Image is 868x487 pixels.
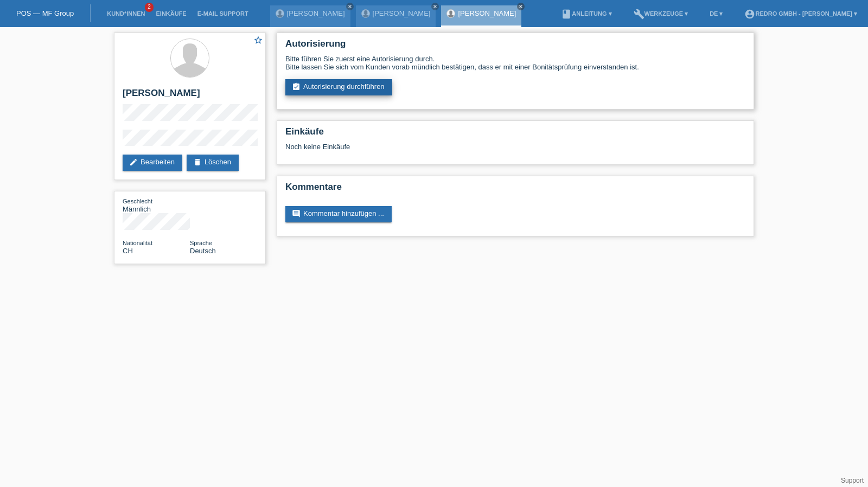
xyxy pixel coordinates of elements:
h2: Autorisierung [285,39,745,55]
a: close [517,3,525,10]
span: Schweiz [123,247,133,255]
i: assignment_turned_in [292,82,301,91]
a: bookAnleitung ▾ [556,10,617,17]
span: Sprache [190,240,212,246]
i: delete [193,158,202,166]
i: close [347,4,353,9]
a: account_circleRedro GmbH - [PERSON_NAME] ▾ [739,10,863,17]
i: book [561,9,572,20]
i: comment [292,209,301,218]
a: close [346,3,354,10]
i: close [432,4,438,9]
h2: [PERSON_NAME] [123,88,257,104]
span: Deutsch [190,247,216,255]
div: Männlich [123,197,190,213]
a: close [431,3,439,10]
a: E-Mail Support [192,10,254,17]
a: POS — MF Group [16,9,74,17]
i: star_border [253,35,263,45]
a: star_border [253,35,263,47]
a: editBearbeiten [123,155,182,171]
a: Einkäufe [150,10,192,17]
span: Geschlecht [123,198,152,204]
i: edit [129,158,138,166]
a: [PERSON_NAME] [287,9,345,17]
a: buildWerkzeuge ▾ [628,10,694,17]
i: close [518,4,524,9]
a: commentKommentar hinzufügen ... [285,206,392,222]
a: [PERSON_NAME] [373,9,431,17]
a: DE ▾ [704,10,728,17]
h2: Einkäufe [285,126,745,143]
a: [PERSON_NAME] [458,9,516,17]
a: assignment_turned_inAutorisierung durchführen [285,79,392,95]
i: build [634,9,644,20]
div: Noch keine Einkäufe [285,143,745,159]
span: Nationalität [123,240,152,246]
span: 2 [145,3,154,12]
a: Support [841,477,864,484]
a: Kund*innen [101,10,150,17]
a: deleteLöschen [187,155,239,171]
i: account_circle [744,9,755,20]
div: Bitte führen Sie zuerst eine Autorisierung durch. Bitte lassen Sie sich vom Kunden vorab mündlich... [285,55,745,71]
h2: Kommentare [285,182,745,198]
